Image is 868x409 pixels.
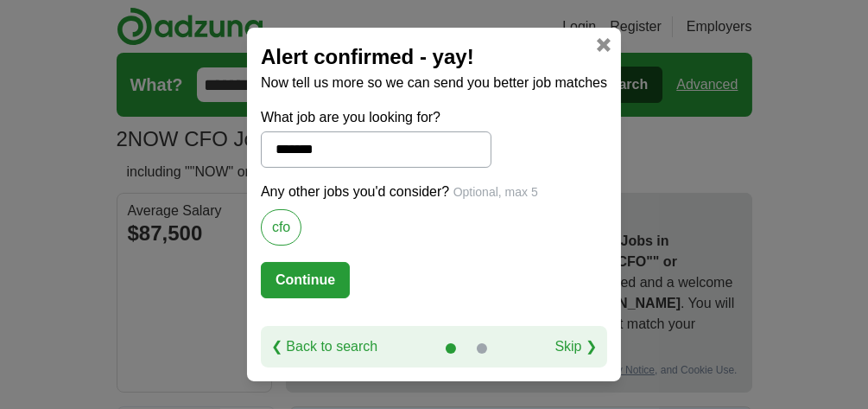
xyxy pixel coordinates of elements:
button: Continue [261,262,350,298]
a: ❮ Back to search [271,336,377,357]
span: Optional, max 5 [453,185,538,199]
a: Skip ❯ [554,336,597,357]
p: Any other jobs you'd consider? [261,182,607,202]
label: What job are you looking for? [261,107,491,128]
h2: Alert confirmed - yay! [261,42,607,73]
label: cfo [261,209,301,246]
p: Now tell us more so we can send you better job matches [261,73,607,93]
